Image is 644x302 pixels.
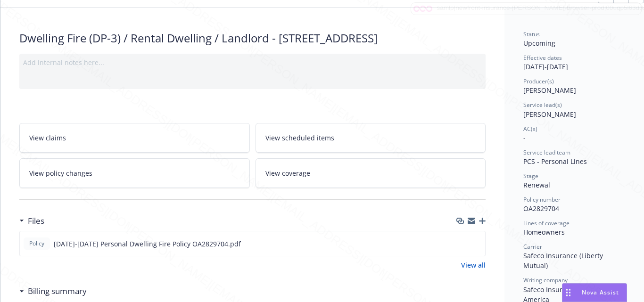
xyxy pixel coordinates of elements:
[29,133,66,143] span: View claims
[523,172,538,180] span: Stage
[523,219,570,227] span: Lines of coverage
[523,180,550,189] span: Renewal
[523,54,562,62] span: Effective dates
[19,123,250,153] a: View claims
[523,148,570,156] span: Service lead team
[562,283,627,302] button: Nova Assist
[523,157,587,166] span: PCS - Personal Lines
[19,215,44,227] div: Files
[523,276,568,284] span: Writing company
[523,243,542,251] span: Carrier
[473,239,481,249] button: preview file
[523,251,605,270] span: Safeco Insurance (Liberty Mutual)
[28,215,44,227] h3: Files
[27,239,46,248] span: Policy
[523,125,537,133] span: AC(s)
[523,77,554,85] span: Producer(s)
[256,123,486,153] a: View scheduled items
[582,288,619,296] span: Nova Assist
[461,260,486,270] a: View all
[523,39,555,48] span: Upcoming
[29,168,92,178] span: View policy changes
[523,196,561,204] span: Policy number
[28,285,87,297] h3: Billing summary
[523,204,559,213] span: OA2829704
[523,54,629,72] div: [DATE] - [DATE]
[265,133,334,143] span: View scheduled items
[265,168,310,178] span: View coverage
[23,57,482,67] div: Add internal notes here...
[19,30,486,46] div: Dwelling Fire (DP-3) / Rental Dwelling / Landlord - [STREET_ADDRESS]
[54,239,241,249] span: [DATE]-[DATE] Personal Dwelling Fire Policy OA2829704.pdf
[458,239,465,249] button: download file
[523,101,562,109] span: Service lead(s)
[523,86,576,95] span: [PERSON_NAME]
[523,228,565,237] span: Homeowners
[562,284,574,302] div: Drag to move
[523,133,526,142] span: -
[19,158,250,188] a: View policy changes
[19,285,87,297] div: Billing summary
[523,110,576,119] span: [PERSON_NAME]
[523,30,540,38] span: Status
[256,158,486,188] a: View coverage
